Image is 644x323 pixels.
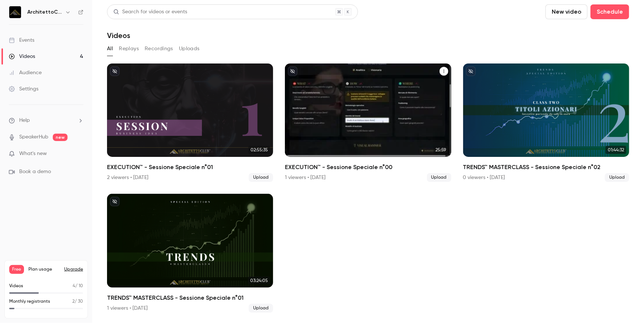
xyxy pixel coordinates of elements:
div: 1 viewers • [DATE] [285,174,326,181]
span: Upload [605,173,629,182]
button: unpublished [466,66,476,76]
button: Replays [119,43,139,55]
span: Help [19,117,30,124]
h2: EXECUTION™ - Sessione Speciale n°01 [107,163,273,172]
span: Upload [249,173,273,182]
div: 0 viewers • [DATE] [463,174,505,181]
div: 2 viewers • [DATE] [107,174,148,181]
li: TRENDS™ MASTERCLASS - Sessione Speciale n°01 [107,194,273,312]
a: 02:55:35EXECUTION™ - Sessione Speciale n°012 viewers • [DATE]Upload [107,63,273,182]
iframe: Noticeable Trigger [75,151,83,157]
span: Upload [249,304,273,313]
button: Recordings [145,43,173,55]
span: Upload [427,173,451,182]
div: Search for videos or events [113,8,187,16]
li: EXECUTION™ - Sessione Speciale n°00 [285,63,451,182]
button: unpublished [110,66,120,76]
div: Videos [9,53,35,60]
h2: TRENDS™ MASTERCLASS - Sessione Speciale n°02 [463,163,629,172]
button: Schedule [590,4,629,19]
span: What's new [19,150,47,158]
a: 03:24:05TRENDS™ MASTERCLASS - Sessione Speciale n°011 viewers • [DATE]Upload [107,194,273,312]
span: 01:44:32 [606,146,626,154]
span: Book a demo [19,168,51,176]
li: TRENDS™ MASTERCLASS - Sessione Speciale n°02 [463,63,629,182]
span: 25:59 [434,146,448,154]
span: new [53,134,68,141]
p: / 30 [72,298,83,305]
span: Free [9,265,24,274]
button: unpublished [288,66,297,76]
h6: ArchitettoClub [27,8,62,16]
p: Videos [9,283,23,289]
span: 02:55:35 [248,146,270,154]
a: SpeakerHub [19,133,48,141]
img: ArchitettoClub [9,6,21,18]
button: New video [545,4,588,19]
div: 1 viewers • [DATE] [107,305,148,312]
div: Settings [9,85,38,93]
p: Monthly registrants [9,298,50,305]
span: Plan usage [28,267,60,272]
button: unpublished [110,197,120,206]
button: Uploads [179,43,200,55]
li: EXECUTION™ - Sessione Speciale n°01 [107,63,273,182]
ul: Videos [107,63,629,313]
span: 03:24:05 [248,276,270,285]
h2: EXECUTION™ - Sessione Speciale n°00 [285,163,451,172]
a: 01:44:32TRENDS™ MASTERCLASS - Sessione Speciale n°020 viewers • [DATE]Upload [463,63,629,182]
p: / 10 [73,283,83,289]
h2: TRENDS™ MASTERCLASS - Sessione Speciale n°01 [107,293,273,302]
div: Audience [9,69,42,76]
li: help-dropdown-opener [9,117,83,124]
div: Events [9,37,34,44]
span: 4 [73,284,75,288]
h1: Videos [107,31,130,40]
a: 25:59EXECUTION™ - Sessione Speciale n°001 viewers • [DATE]Upload [285,63,451,182]
span: 2 [72,299,75,304]
button: All [107,43,113,55]
button: Upgrade [64,267,83,272]
section: Videos [107,4,629,319]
